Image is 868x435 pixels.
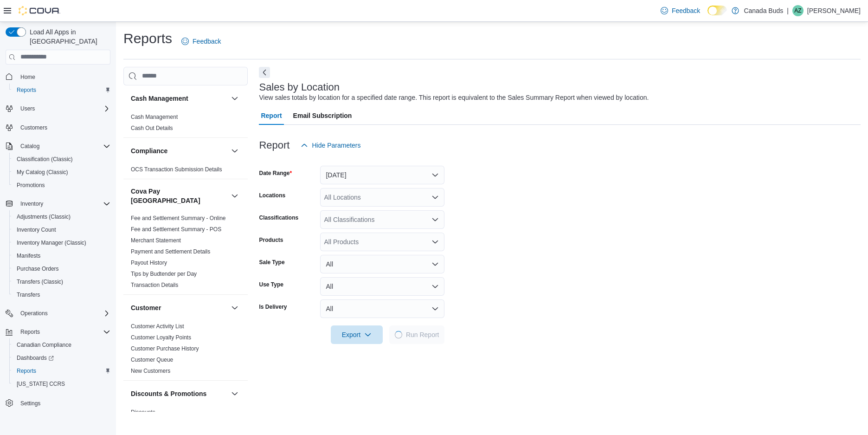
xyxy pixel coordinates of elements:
a: Merchant Statement [131,237,181,244]
div: Cash Management [123,111,248,137]
button: Discounts & Promotions [131,389,227,398]
button: All [320,277,444,296]
span: Payment and Settlement Details [131,248,210,255]
button: Canadian Compliance [9,338,114,351]
a: Cash Management [131,114,178,120]
button: Catalog [2,140,114,153]
h3: Report [259,140,289,151]
span: Canadian Compliance [13,339,110,351]
h3: Cova Pay [GEOGRAPHIC_DATA] [131,187,227,205]
span: Email Subscription [293,106,352,125]
a: Canadian Compliance [13,339,75,351]
span: Fee and Settlement Summary - POS [131,226,221,233]
span: Inventory [20,200,43,208]
button: Inventory Manager (Classic) [9,236,114,249]
button: Export [331,325,383,344]
span: Canadian Compliance [17,341,71,349]
span: Transfers [17,291,40,299]
h3: Compliance [131,146,167,156]
span: Dashboards [17,354,54,362]
h1: Reports [123,29,172,48]
span: Home [20,73,35,81]
span: Purchase Orders [17,265,59,273]
span: Settings [20,400,40,407]
span: Manifests [13,250,110,261]
a: Customer Activity List [131,323,184,330]
span: Adjustments (Classic) [13,211,110,222]
button: Reports [17,326,44,338]
button: Purchase Orders [9,262,114,275]
button: Classification (Classic) [9,153,114,166]
span: Home [17,71,110,83]
a: Transaction Details [131,282,178,288]
button: Transfers (Classic) [9,275,114,288]
span: Reports [17,326,110,338]
button: Manifests [9,249,114,262]
button: [DATE] [320,166,444,184]
button: Cova Pay [GEOGRAPHIC_DATA] [229,190,240,201]
a: New Customers [131,368,170,374]
button: Reports [2,325,114,338]
a: Classification (Classic) [13,154,77,165]
button: Customer [131,303,227,312]
a: Inventory Manager (Classic) [13,237,90,248]
span: Customers [20,124,47,131]
button: Customer [229,302,240,313]
a: Discounts [131,409,155,416]
a: Home [17,71,39,83]
button: Users [17,103,39,114]
span: Transfers (Classic) [17,278,63,286]
span: Promotions [13,180,110,191]
span: Dashboards [13,352,110,364]
a: Customer Queue [131,357,173,363]
a: Feedback [178,32,225,51]
button: Cash Management [229,93,240,104]
button: Customers [2,121,114,134]
span: Inventory Count [13,224,110,235]
button: Inventory [2,197,114,210]
a: Inventory Count [13,224,60,235]
p: | [787,5,789,16]
button: Promotions [9,179,114,192]
div: Customer [123,321,248,380]
a: Transfers (Classic) [13,276,67,287]
span: Merchant Statement [131,237,181,244]
span: Transfers (Classic) [13,276,110,287]
span: OCS Transaction Submission Details [131,166,222,173]
span: Loading [395,331,402,338]
a: Payment and Settlement Details [131,248,210,255]
span: Users [17,103,110,114]
span: Operations [20,310,48,317]
button: Cash Management [131,94,227,103]
span: AZ [794,5,801,16]
a: Customers [17,122,51,133]
h3: Discounts & Promotions [131,389,206,398]
span: Catalog [17,141,110,152]
span: Inventory [17,198,110,209]
span: Catalog [20,143,39,150]
button: LoadingRun Report [389,325,445,344]
nav: Complex example [6,66,110,434]
span: Inventory Count [17,226,56,234]
button: Users [2,102,114,115]
span: Cash Out Details [131,124,173,132]
button: Home [2,70,114,84]
span: Promotions [17,182,45,189]
span: Classification (Classic) [17,156,73,163]
span: Reports [17,86,36,94]
span: Reports [20,328,40,336]
button: Compliance [229,145,240,156]
span: Customers [17,122,110,133]
button: Compliance [131,146,227,156]
button: Discounts & Promotions [229,388,240,399]
a: Manifests [13,250,44,261]
button: Open list of options [431,238,439,246]
span: Transfers [13,289,110,300]
span: My Catalog (Classic) [17,169,68,176]
span: Manifests [17,252,40,260]
p: [PERSON_NAME] [807,5,861,16]
button: [US_STATE] CCRS [9,377,114,390]
label: Date Range [259,169,292,177]
span: Reports [13,365,110,377]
